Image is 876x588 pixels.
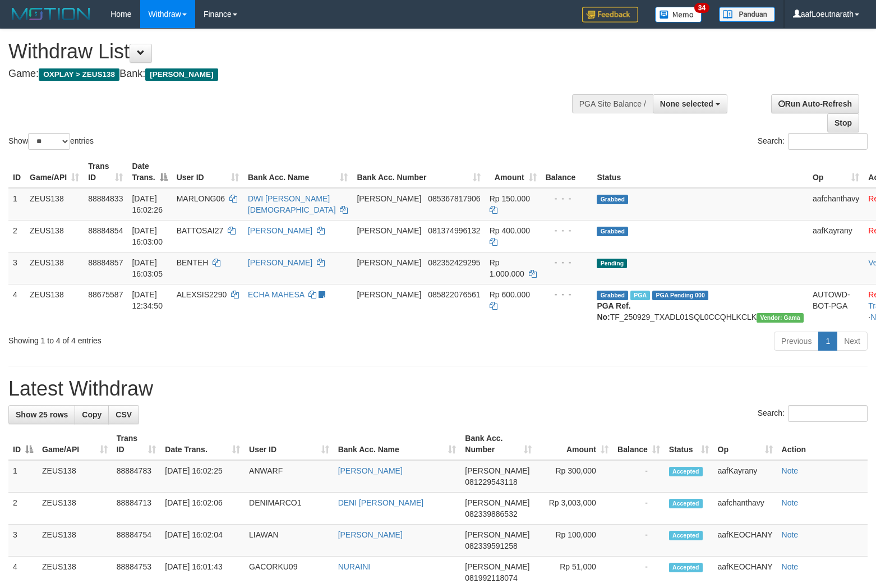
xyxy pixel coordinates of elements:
td: aafchanthavy [808,188,864,220]
a: Note [782,466,799,475]
th: Status: activate to sort column ascending [665,428,713,460]
td: Rp 300,000 [536,460,613,493]
td: aafKEOCHANY [713,525,777,557]
td: 2 [8,493,38,525]
td: 88884754 [112,525,161,557]
img: panduan.png [719,7,775,22]
a: NURAINI [338,562,371,571]
td: ZEUS138 [25,220,84,252]
td: aafchanthavy [713,493,777,525]
td: 88884713 [112,493,161,525]
th: Game/API: activate to sort column ascending [25,156,84,188]
a: Note [782,530,799,539]
td: 88884783 [112,460,161,493]
label: Show entries [8,133,94,150]
th: Balance: activate to sort column ascending [613,428,665,460]
span: Copy 082339886532 to clipboard [465,509,517,518]
span: Rp 600.000 [490,290,530,299]
span: [PERSON_NAME] [465,562,529,571]
span: 34 [694,3,709,13]
span: Copy 081992118074 to clipboard [465,573,517,582]
th: Date Trans.: activate to sort column descending [127,156,172,188]
a: Show 25 rows [8,405,75,424]
label: Search: [758,133,868,150]
td: 4 [8,284,25,327]
a: Note [782,562,799,571]
div: - - - [546,289,588,300]
a: DWI [PERSON_NAME][DEMOGRAPHIC_DATA] [248,194,336,214]
span: [PERSON_NAME] [357,194,421,203]
span: Show 25 rows [16,410,68,419]
span: Pending [597,259,627,268]
button: None selected [653,94,727,113]
span: [PERSON_NAME] [357,258,421,267]
td: Rp 100,000 [536,525,613,557]
td: ZEUS138 [38,460,112,493]
td: aafKayrany [808,220,864,252]
td: ZEUS138 [38,525,112,557]
span: Grabbed [597,195,628,204]
div: - - - [546,193,588,204]
td: TF_250929_TXADL01SQL0CCQHLKCLK [592,284,808,327]
td: ZEUS138 [25,188,84,220]
th: Balance [541,156,593,188]
td: - [613,525,665,557]
span: BENTEH [177,258,209,267]
th: User ID: activate to sort column ascending [245,428,334,460]
span: [DATE] 16:03:05 [132,258,163,278]
span: [PERSON_NAME] [145,68,218,81]
a: 1 [818,332,837,351]
td: 3 [8,252,25,284]
span: Copy [82,410,102,419]
td: ANWARF [245,460,334,493]
th: ID: activate to sort column descending [8,428,38,460]
td: AUTOWD-BOT-PGA [808,284,864,327]
th: Trans ID: activate to sort column ascending [84,156,127,188]
span: Rp 1.000.000 [490,258,524,278]
th: Date Trans.: activate to sort column ascending [160,428,245,460]
span: Copy 081374996132 to clipboard [428,226,480,235]
td: - [613,493,665,525]
span: Grabbed [597,291,628,300]
td: 1 [8,188,25,220]
td: DENIMARCO1 [245,493,334,525]
td: LIAWAN [245,525,334,557]
span: 88884854 [88,226,123,235]
a: Previous [774,332,819,351]
td: 1 [8,460,38,493]
span: Rp 400.000 [490,226,530,235]
span: Copy 082339591258 to clipboard [465,541,517,550]
span: Accepted [669,499,703,508]
th: Op: activate to sort column ascending [713,428,777,460]
span: Vendor URL: https://trx31.1velocity.biz [757,313,804,323]
td: [DATE] 16:02:06 [160,493,245,525]
td: ZEUS138 [25,252,84,284]
a: [PERSON_NAME] [338,466,403,475]
span: Accepted [669,531,703,540]
a: Run Auto-Refresh [771,94,859,113]
span: Copy 082352429295 to clipboard [428,258,480,267]
th: Action [777,428,868,460]
span: MARLONG06 [177,194,225,203]
input: Search: [788,405,868,422]
td: 3 [8,525,38,557]
span: [DATE] 16:02:26 [132,194,163,214]
div: - - - [546,225,588,236]
th: Amount: activate to sort column ascending [485,156,541,188]
div: - - - [546,257,588,268]
a: [PERSON_NAME] [338,530,403,539]
span: 88884833 [88,194,123,203]
a: Stop [827,113,859,132]
h4: Game: Bank: [8,68,573,80]
b: PGA Ref. No: [597,301,630,321]
span: Marked by aafpengsreynich [630,291,650,300]
h1: Withdraw List [8,40,573,63]
a: ECHA MAHESA [248,290,304,299]
span: [PERSON_NAME] [357,290,421,299]
span: Copy 081229543118 to clipboard [465,477,517,486]
div: PGA Site Balance / [572,94,653,113]
th: Op: activate to sort column ascending [808,156,864,188]
a: CSV [108,405,139,424]
span: None selected [660,99,713,108]
th: User ID: activate to sort column ascending [172,156,243,188]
